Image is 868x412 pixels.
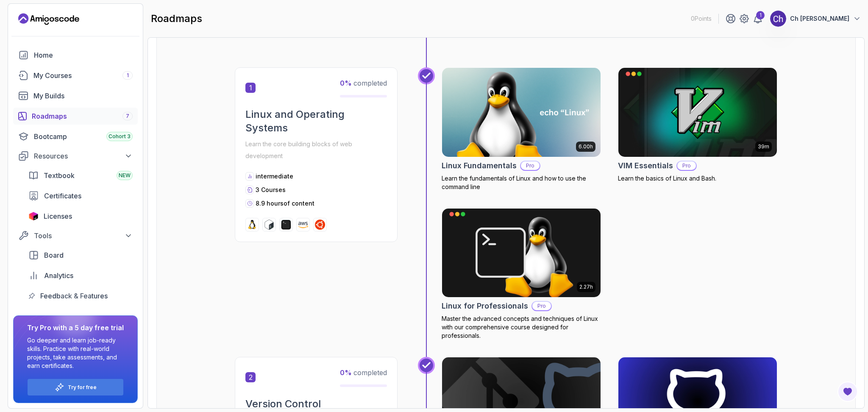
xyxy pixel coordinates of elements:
[13,228,138,243] button: Tools
[44,211,72,221] span: Licenses
[245,108,387,135] h2: Linux and Operating Systems
[521,161,540,170] p: Pro
[13,108,138,125] a: roadmaps
[770,11,786,27] img: user profile image
[758,143,769,150] p: 39m
[44,191,81,201] span: Certificates
[27,379,124,396] button: Try for free
[13,128,138,145] a: bootcamp
[44,170,75,181] span: Textbook
[23,247,138,264] a: board
[27,336,124,370] p: Go deeper and learn job-ready skills. Practice with real-world projects, take assessments, and ea...
[790,14,849,23] p: Ch [PERSON_NAME]
[256,186,286,193] span: 3 Courses
[618,174,777,183] p: Learn the basics of Linux and Bash.
[753,14,763,24] a: 1
[442,209,601,298] img: Linux for Professionals card
[108,133,131,140] span: Cohort 3
[315,220,325,230] img: ubuntu logo
[256,199,314,208] p: 8.9 hours of content
[23,208,138,225] a: licenses
[18,12,79,26] a: Landing page
[34,231,133,241] div: Tools
[34,50,133,60] div: Home
[770,10,861,27] button: user profile imageCh [PERSON_NAME]
[34,151,133,161] div: Resources
[245,83,256,93] span: 1
[256,172,293,181] p: intermediate
[756,11,765,19] div: 1
[13,67,138,84] a: courses
[44,270,73,281] span: Analytics
[442,160,517,172] h2: Linux Fundamentals
[618,160,673,172] h2: VIM Essentials
[298,220,308,230] img: aws logo
[23,187,138,204] a: certificates
[245,138,387,162] p: Learn the core building blocks of web development
[340,79,352,87] span: 0 %
[44,250,64,260] span: Board
[245,372,256,382] span: 2
[23,267,138,284] a: analytics
[442,68,601,157] img: Linux Fundamentals card
[245,397,387,411] h2: Version Control
[442,315,601,340] p: Master the advanced concepts and techniques of Linux with our comprehensive course designed for p...
[691,14,712,23] p: 0 Points
[340,79,387,87] span: completed
[247,220,257,230] img: linux logo
[32,111,133,121] div: Roadmaps
[579,143,593,150] p: 6.00h
[618,67,777,183] a: VIM Essentials card39mVIM EssentialsProLearn the basics of Linux and Bash.
[40,291,108,301] span: Feedback & Features
[119,172,131,179] span: NEW
[126,113,129,120] span: 7
[127,72,129,79] span: 1
[340,368,387,377] span: completed
[28,212,39,220] img: jetbrains icon
[13,47,138,64] a: home
[579,284,593,290] p: 2.27h
[264,220,274,230] img: bash logo
[13,87,138,104] a: builds
[340,368,352,377] span: 0 %
[151,12,202,25] h2: roadmaps
[442,174,601,191] p: Learn the fundamentals of Linux and how to use the command line
[618,68,777,157] img: VIM Essentials card
[33,70,133,81] div: My Courses
[68,384,97,391] a: Try for free
[442,300,528,312] h2: Linux for Professionals
[837,381,858,402] button: Open Feedback Button
[13,148,138,164] button: Resources
[532,302,551,310] p: Pro
[33,91,133,101] div: My Builds
[677,161,696,170] p: Pro
[34,131,133,142] div: Bootcamp
[442,67,601,191] a: Linux Fundamentals card6.00hLinux FundamentalsProLearn the fundamentals of Linux and how to use t...
[442,208,601,340] a: Linux for Professionals card2.27hLinux for ProfessionalsProMaster the advanced concepts and techn...
[23,287,138,304] a: feedback
[23,167,138,184] a: textbook
[281,220,291,230] img: terminal logo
